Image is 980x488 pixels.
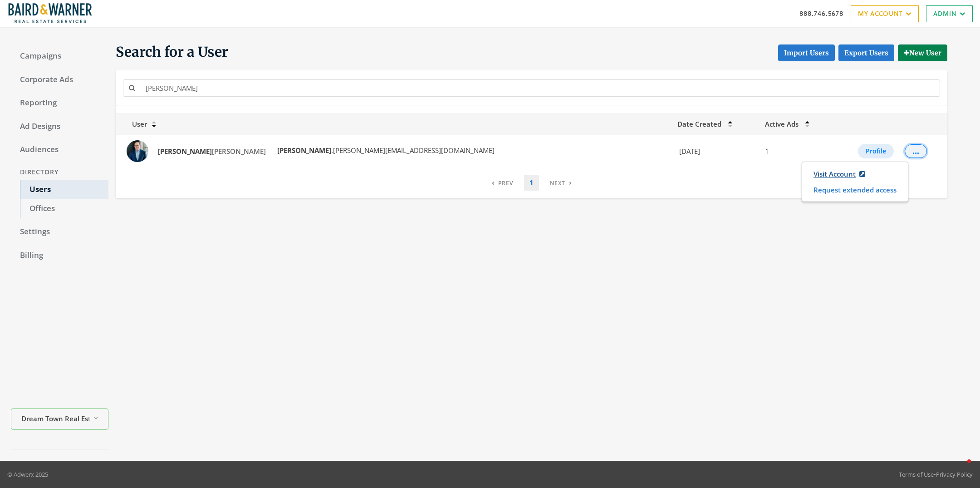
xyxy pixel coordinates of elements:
a: Visit Account [808,166,871,182]
span: .[PERSON_NAME][EMAIL_ADDRESS][DOMAIN_NAME] [275,146,495,155]
strong: [PERSON_NAME] [277,146,331,155]
button: ... [905,144,927,158]
a: Ad Designs [11,117,108,136]
a: Settings [11,222,108,242]
a: Reporting [11,94,108,113]
iframe: Intercom live chat [949,457,971,479]
button: Dream Town Real Estate [11,409,108,430]
i: Search for a name or email address [129,84,135,91]
img: Adwerx [7,2,93,25]
a: Export Users [838,44,894,61]
a: My Account [851,5,919,22]
a: 888.746.5678 [799,9,843,18]
span: User [121,119,147,128]
td: [DATE] [672,135,759,168]
a: 1 [524,175,539,191]
button: Import Users [778,44,835,61]
td: 1 [759,135,832,168]
strong: [PERSON_NAME] [158,147,212,156]
a: Audiences [11,140,108,159]
div: • [899,470,973,479]
span: Dream Town Real Estate [21,413,89,424]
a: Corporate Ads [11,70,108,89]
div: ... [912,151,919,152]
a: Admin [926,5,973,22]
span: [PERSON_NAME] [158,147,266,156]
div: Directory [11,164,108,181]
button: Profile [858,144,894,158]
input: Search for a name or email address [140,79,940,96]
img: Randy Romano profile [127,140,148,162]
p: © Adwerx 2025 [7,470,48,479]
button: Request extended access [808,182,902,197]
a: Users [20,180,108,199]
nav: pagination [486,175,577,191]
a: Campaigns [11,47,108,66]
span: Date Created [677,119,721,128]
a: Billing [11,246,108,265]
a: [PERSON_NAME][PERSON_NAME] [152,143,272,160]
span: Active Ads [765,119,799,128]
a: Privacy Policy [936,470,973,478]
a: Offices [20,199,108,218]
span: Search for a User [116,43,228,61]
button: New User [898,44,947,61]
a: Terms of Use [899,470,934,478]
